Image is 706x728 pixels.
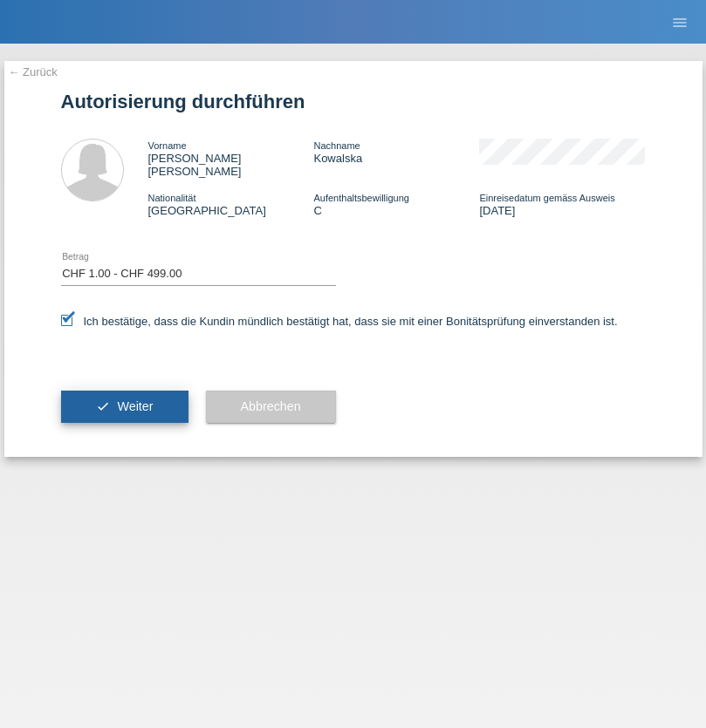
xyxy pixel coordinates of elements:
[61,391,188,424] button: check Weiter
[61,91,646,112] h1: Autorisierung durchführen
[206,391,336,424] button: Abbrechen
[313,139,479,165] div: Kowalska
[671,14,689,31] i: menu
[313,191,479,217] div: C
[479,193,614,203] span: Einreisedatum gemäss Ausweis
[148,193,196,203] span: Nationalität
[479,191,645,217] div: [DATE]
[117,399,153,413] span: Weiter
[148,139,314,178] div: [PERSON_NAME] [PERSON_NAME]
[662,17,697,27] a: menu
[148,140,187,151] span: Vorname
[9,65,58,78] a: ← Zurück
[313,193,408,203] span: Aufenthaltsbewilligung
[61,315,618,328] label: Ich bestätige, dass die Kundin mündlich bestätigt hat, dass sie mit einer Bonitätsprüfung einvers...
[313,140,360,151] span: Nachname
[241,399,301,413] span: Abbrechen
[148,191,314,217] div: [GEOGRAPHIC_DATA]
[96,399,110,413] i: check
